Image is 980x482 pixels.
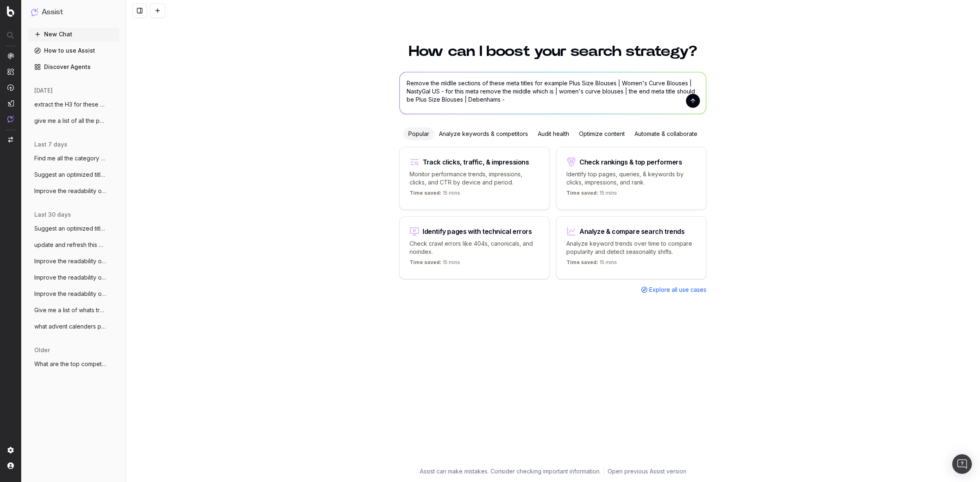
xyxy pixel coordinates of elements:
span: update and refresh this copy for this pa [34,241,106,249]
a: How to use Assist [28,44,119,57]
span: Time saved: [566,190,598,196]
div: Check rankings & top performers [579,159,682,165]
p: Identify top pages, queries, & keywords by clicks, impressions, and rank. [566,170,696,187]
span: Improve the readability of [URL] [34,257,106,265]
p: 15 mins [410,190,460,200]
div: Open Intercom Messenger [952,454,972,474]
button: Improve the readability of [URL] [28,287,119,300]
span: Suggest an optimized title and descripti [34,171,106,179]
button: Improve the readability of [URL] [28,271,119,284]
span: Improve the readability of [URL] [34,187,106,195]
div: Analyze & compare search trends [579,228,685,235]
p: 15 mins [410,259,460,269]
p: Analyze keyword trends over time to compare popularity and detect seasonality shifts. [566,240,696,256]
span: Time saved: [410,259,441,265]
img: Studio [7,100,14,107]
span: What are the top competitors ranking for [34,360,106,368]
img: Assist [31,8,38,16]
h1: How can I boost your search strategy? [399,44,706,59]
div: Analyze keywords & competitors [434,127,533,140]
span: [DATE] [34,87,53,95]
span: Suggest an optimized title and descripti [34,224,106,233]
img: Switch project [8,137,13,142]
button: what advent calenders pages can I create [28,320,119,333]
button: Improve the readability of [URL] [28,184,119,198]
button: give me a list of all the pages that hav [28,114,119,127]
span: last 7 days [34,140,67,149]
button: Assist [31,7,116,18]
button: Suggest an optimized title and descripti [28,168,119,181]
span: Time saved: [566,259,598,265]
p: Assist can make mistakes. Consider checking important information. [420,467,601,475]
span: Time saved: [410,190,441,196]
button: Suggest an optimized title and descripti [28,222,119,235]
div: Automate & collaborate [630,127,702,140]
span: Give me a list of whats trendings [34,306,106,314]
p: 15 mins [566,259,617,269]
button: Improve the readability of [URL] [28,255,119,268]
img: Activation [7,84,14,91]
textarea: Remove the mIdlle sections of these meta titles for example Plus Size Blouses | Women's Curve Blo... [400,72,706,114]
span: extract the H3 for these pages - Full UR [34,100,106,109]
div: Optimize content [574,127,630,140]
div: Track clicks, traffic, & impressions [423,159,529,165]
button: What are the top competitors ranking for [28,358,119,371]
img: Assist [7,116,14,122]
img: Setting [7,447,14,453]
div: Popular [403,127,434,140]
p: Monitor performance trends, impressions, clicks, and CTR by device and period. [410,170,539,187]
a: Explore all use cases [641,286,706,294]
button: extract the H3 for these pages - Full UR [28,98,119,111]
img: Intelligence [7,68,14,75]
span: give me a list of all the pages that hav [34,117,106,125]
img: My account [7,462,14,469]
span: Improve the readability of [URL] [34,290,106,298]
p: 15 mins [566,190,617,200]
span: what advent calenders pages can I create [34,322,106,331]
div: Audit health [533,127,574,140]
span: Find me all the category pages that have [34,154,106,162]
span: older [34,346,50,354]
p: Check crawl errors like 404s, canonicals, and noindex. [410,240,539,256]
img: Botify logo [7,6,14,17]
button: Find me all the category pages that have [28,152,119,165]
button: update and refresh this copy for this pa [28,238,119,251]
div: Identify pages with technical errors [423,228,532,235]
span: Improve the readability of [URL] [34,273,106,282]
a: Open previous Assist version [608,467,686,475]
a: Discover Agents [28,60,119,73]
img: Analytics [7,53,14,59]
span: last 30 days [34,211,71,219]
h1: Assist [42,7,63,18]
button: Give me a list of whats trendings [28,304,119,317]
span: Explore all use cases [649,286,706,294]
button: New Chat [28,28,119,41]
